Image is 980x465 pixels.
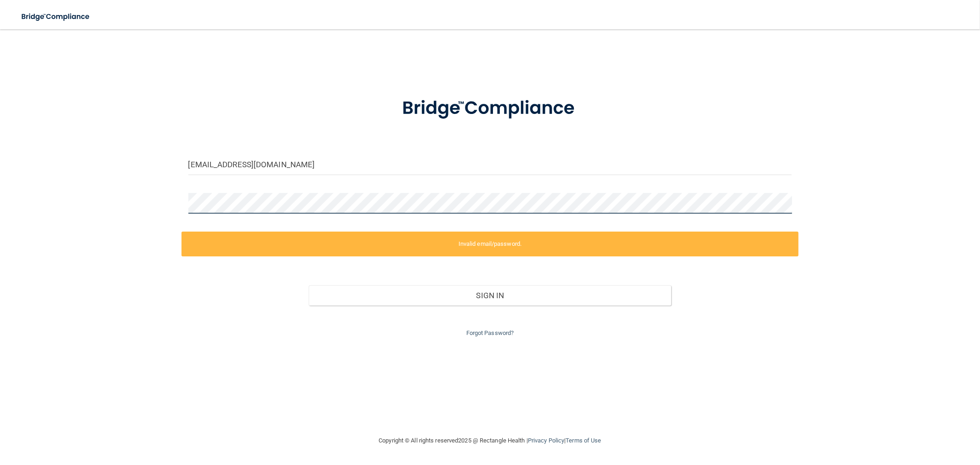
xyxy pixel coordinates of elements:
a: Terms of Use [566,437,601,444]
a: Forgot Password? [466,329,514,336]
div: Copyright © All rights reserved 2025 @ Rectangle Health | | [323,426,658,455]
img: bridge_compliance_login_screen.278c3ca4.svg [14,7,98,26]
label: Invalid email/password. [181,232,799,256]
img: bridge_compliance_login_screen.278c3ca4.svg [383,85,597,132]
button: Sign In [309,285,671,306]
input: Email [188,154,792,175]
a: Privacy Policy [528,437,564,444]
iframe: Drift Widget Chat Controller [822,401,969,437]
